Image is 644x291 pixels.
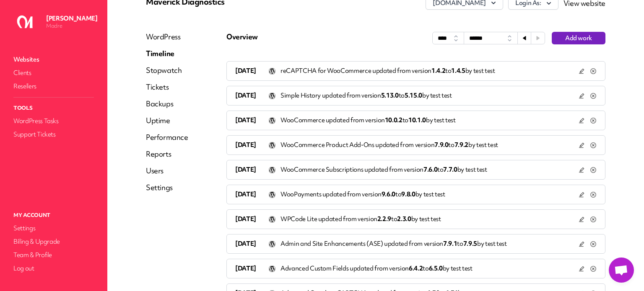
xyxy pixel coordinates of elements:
[12,249,96,261] a: Team & Profile
[451,67,465,75] b: 1.4.5
[12,222,96,234] a: Settings
[280,91,452,100] p: Simple History updated from version to by test test
[146,166,188,176] a: Users
[146,32,188,42] a: WordPress
[434,141,448,149] b: 7.9.0
[381,91,399,100] b: 5.13.0
[12,129,96,140] a: Support Tickets
[46,23,97,29] p: Madre
[12,115,96,127] a: WordPress Tasks
[12,54,96,65] a: Websites
[609,258,634,283] a: Open chat
[235,91,269,100] p: [DATE]
[235,116,269,125] p: [DATE]
[12,67,96,79] a: Clients
[235,239,269,248] p: [DATE]
[408,116,426,124] b: 10.1.0
[12,236,96,247] a: Billing & Upgrade
[235,215,269,224] p: [DATE]
[146,183,188,193] a: Settings
[429,264,443,273] b: 6.5.0
[146,49,188,59] a: Timeline
[280,264,473,273] p: Advanced Custom Fields updated from version to by test test
[146,149,188,159] a: Reports
[552,32,605,44] button: Add work
[226,32,258,44] span: Overview
[280,141,498,149] p: WooCommerce Product Add-Ons updated from version to by test test
[146,116,188,126] a: Uptime
[280,165,487,174] p: WooCommerce Subscriptions updated from version to by test test
[377,215,391,223] b: 2.2.9
[280,190,445,199] p: WooPayments updated from version to by test test
[12,263,96,274] a: Log out
[280,215,441,224] p: WPCode Lite updated from version to by test test
[382,190,395,198] b: 9.6.0
[46,14,97,23] p: [PERSON_NAME]
[146,65,188,75] a: Stopwatch
[12,210,96,221] p: My Account
[280,67,495,75] p: reCAPTCHA for WooCommerce updated from version to by test test
[385,116,402,124] b: 10.0.2
[409,264,423,273] b: 6.4.2
[235,264,269,273] p: [DATE]
[431,67,445,75] b: 1.4.2
[235,141,269,149] p: [DATE]
[146,99,188,109] a: Backups
[423,165,437,174] b: 7.6.0
[235,165,269,174] p: [DATE]
[397,215,411,223] b: 2.3.0
[12,103,96,113] p: Tools
[280,239,507,248] p: Admin and Site Enhancements (ASE) updated from version to by test test
[235,190,269,199] p: [DATE]
[280,116,456,125] p: WooCommerce updated from version to by test test
[454,141,468,149] b: 7.9.2
[146,132,188,142] a: Performance
[12,80,96,92] a: Resellers
[463,239,477,248] b: 7.9.5
[443,239,457,248] b: 7.9.1
[443,165,457,174] b: 7.7.0
[401,190,415,198] b: 9.8.0
[405,91,422,100] b: 5.15.0
[146,82,188,92] a: Tickets
[235,67,269,75] p: [DATE]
